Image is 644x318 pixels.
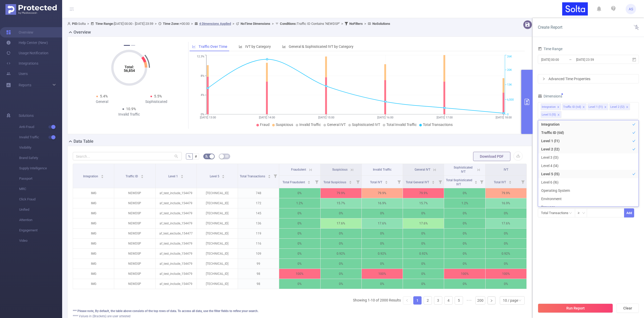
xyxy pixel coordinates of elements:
[268,176,271,178] i: icon: caret-down
[542,77,545,80] i: icon: right
[372,22,390,26] b: No Solutions
[141,174,144,177] div: Sort
[476,297,485,304] a: 200
[222,174,225,177] div: Sort
[222,174,225,176] i: icon: caret-up
[486,239,526,248] p: 0%
[114,188,155,198] p: NEWDSP
[624,208,634,217] button: Add
[362,259,403,269] p: 0%
[238,208,279,218] p: 145
[362,198,403,208] p: 16.9%
[437,116,453,119] tspan: [DATE] 17:00
[557,106,560,109] i: icon: close
[73,188,114,198] p: IMG
[395,176,403,188] i: Filter menu
[632,131,635,134] i: icon: check
[455,296,463,305] li: 5
[19,163,62,173] span: Supply Intelligence
[6,58,38,69] a: Integrations
[201,94,204,97] tspan: 4%
[260,123,270,127] span: Fraud
[538,186,639,195] li: Operating System
[72,22,78,26] b: PID:
[385,180,388,183] div: Sort
[632,139,635,142] i: icon: check
[415,168,430,171] span: General IVT
[238,229,279,238] p: 119
[73,269,114,279] p: IMG
[197,218,238,228] p: [TECHNICAL_ID]
[507,113,509,116] tspan: 0
[276,123,293,127] span: Suspicious
[362,249,403,259] p: 0.92%
[349,180,352,181] i: icon: caret-up
[197,239,238,248] p: [TECHNICAL_ID]
[632,164,635,167] i: icon: check
[268,174,271,176] i: icon: caret-up
[238,218,279,228] p: 136
[629,4,633,14] span: AS
[129,99,184,104] div: Sophisticated
[538,120,639,128] li: Integration
[231,22,236,26] span: >
[486,218,526,228] p: 17.6%
[114,198,155,208] p: NEWDSP
[588,103,608,110] li: Level 1 (l1)
[205,155,208,158] i: icon: bg-colors
[240,175,266,178] span: Total Transactions
[19,132,62,142] span: Invalid Traffic
[542,104,556,110] div: Integration
[632,206,635,209] i: icon: check
[321,229,361,238] p: 0%
[541,111,561,118] li: Level 5 (l5)
[562,103,587,110] li: Traffic ID (tid)
[156,208,197,218] p: af_test_include_154479
[19,80,31,90] a: Reports
[181,174,184,176] i: icon: caret-up
[280,22,297,26] b: Conditions :
[156,229,197,238] p: af_test_exclude_154477
[279,239,320,248] p: 0%
[268,174,271,177] div: Sort
[114,218,155,228] p: NEWDSP
[632,172,635,176] i: icon: check
[455,297,463,304] a: 5
[609,103,630,110] li: Level 2 (l2)
[519,176,526,188] i: Filter menu
[403,249,444,259] p: 0.92%
[538,178,639,186] li: Level 6 (l6)
[299,123,321,127] span: Invalid Traffic
[349,182,352,183] i: icon: caret-down
[340,22,345,26] span: >
[414,297,421,304] a: 1
[321,208,361,218] p: 0%
[444,198,485,208] p: 1.2%
[19,142,62,153] span: Visibility
[518,299,522,302] i: icon: down
[610,104,625,110] div: Level 2 (l2)
[362,218,403,228] p: 17.6%
[321,249,361,259] p: 0.92%
[541,56,583,63] input: Start date
[156,188,197,198] p: af_test_include_154479
[362,208,403,218] p: 0%
[141,174,144,176] i: icon: caret-up
[538,195,639,203] li: Environment
[102,112,156,117] div: Invalid Traffic
[163,22,180,26] b: Time Zone:
[444,188,485,198] p: 0%
[156,239,197,248] p: af_test_include_154479
[19,205,62,215] span: Unified
[362,188,403,198] p: 79.9%
[124,65,134,69] tspan: Total:
[279,259,320,269] p: 0%
[424,296,432,305] li: 2
[225,155,228,158] i: icon: table
[486,249,526,259] p: 0.92%
[131,45,135,46] button: 2
[589,104,603,110] div: Level 1 (l1)
[377,116,393,119] tspan: [DATE] 16:00
[19,110,34,121] span: Solutions
[454,166,473,173] span: Sophisticated IVT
